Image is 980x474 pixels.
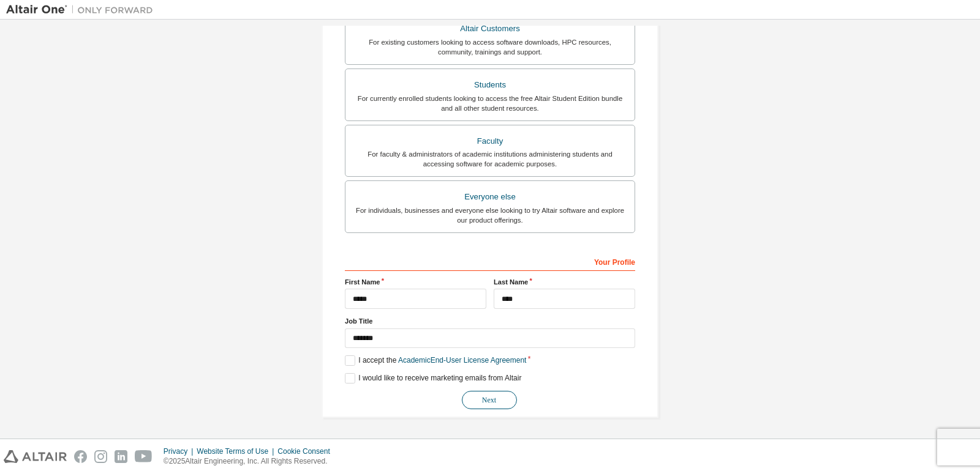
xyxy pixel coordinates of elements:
div: For faculty & administrators of academic institutions administering students and accessing softwa... [353,149,627,169]
div: For currently enrolled students looking to access the free Altair Student Edition bundle and all ... [353,94,627,113]
div: For individuals, businesses and everyone else looking to try Altair software and explore our prod... [353,206,627,225]
div: Privacy [164,446,197,456]
p: © 2025 Altair Engineering, Inc. All Rights Reserved. [164,456,337,467]
button: Next [462,391,517,409]
img: youtube.svg [135,450,153,463]
label: Last Name [494,277,635,287]
label: I accept the [345,355,526,366]
div: For existing customers looking to access software downloads, HPC resources, community, trainings ... [353,37,627,57]
div: Altair Customers [353,20,627,37]
div: Website Terms of Use [197,446,277,456]
img: linkedin.svg [115,450,127,463]
img: instagram.svg [94,450,107,463]
div: Your Profile [345,251,635,271]
div: Faculty [353,133,627,150]
img: altair_logo.svg [4,450,67,463]
div: Students [353,76,627,94]
img: Altair One [6,4,159,16]
label: Job Title [345,316,635,326]
label: I would like to receive marketing emails from Altair [345,373,521,383]
img: facebook.svg [74,450,87,463]
label: First Name [345,277,486,287]
div: Everyone else [353,188,627,206]
a: Academic End-User License Agreement [398,356,526,365]
div: Cookie Consent [277,446,337,456]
